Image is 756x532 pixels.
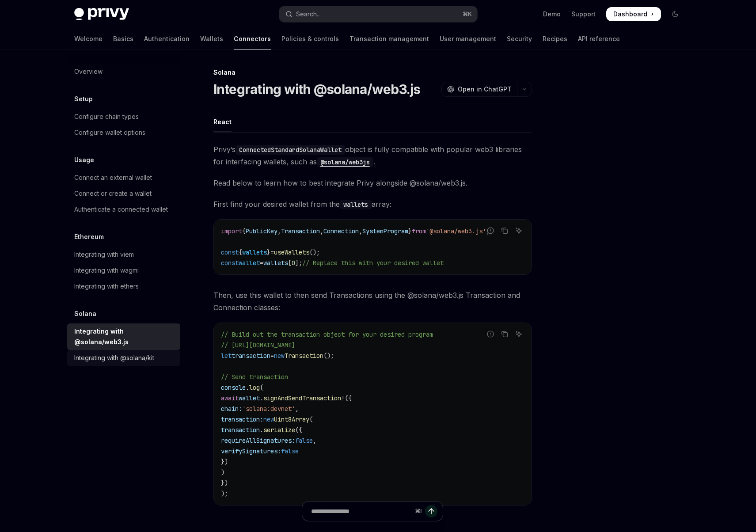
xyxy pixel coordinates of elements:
div: Integrating with viem [74,249,134,260]
img: dark logo [74,8,129,20]
a: Integrating with viem [67,247,180,262]
span: , [313,437,316,445]
button: Ask AI [513,328,524,340]
span: { [239,248,242,256]
a: Connect an external wallet [67,170,180,186]
a: User management [440,28,496,49]
a: Transaction management [350,28,429,49]
h5: Usage [74,155,94,165]
span: '@solana/web3.js' [426,227,486,235]
span: // Send transaction [221,373,288,381]
span: new [263,415,274,423]
span: ⌘ K [463,11,472,18]
span: { [242,227,246,235]
div: Integrating with wagmi [74,265,139,276]
span: }) [221,479,228,487]
span: Uint8Array [274,415,309,423]
div: Authenticate a connected wallet [74,204,168,215]
div: Search... [296,9,321,19]
h5: Solana [74,308,96,319]
div: Configure wallet options [74,127,145,138]
span: First find your desired wallet from the array: [213,198,532,210]
a: Policies & controls [281,28,339,49]
span: useWallets [274,248,309,256]
a: Basics [113,28,133,49]
span: // [URL][DOMAIN_NAME] [221,341,295,349]
a: Authenticate a connected wallet [67,201,180,217]
span: ]; [295,259,302,267]
button: Copy the contents from the code block [499,225,510,236]
span: transaction [221,426,260,434]
span: ); [221,490,228,498]
span: new [274,352,285,360]
a: Connect or create a wallet [67,186,180,201]
span: // Build out the transaction object for your desired program [221,331,433,338]
div: Overview [74,66,103,77]
span: ) [221,468,224,476]
span: SystemProgram [362,227,408,235]
span: let [221,352,232,360]
a: Recipes [543,28,567,49]
span: } [408,227,412,235]
span: chain: [221,405,242,413]
button: Toggle dark mode [668,7,682,21]
span: console [221,384,246,391]
span: Read below to learn how to best integrate Privy alongside @solana/web3.js. [213,177,532,189]
a: Configure chain types [67,109,180,125]
span: [ [288,259,292,267]
span: import [221,227,242,235]
span: log [249,384,260,391]
span: false [295,437,313,445]
span: wallets [263,259,288,267]
span: const [221,259,239,267]
h5: Ethereum [74,232,104,242]
button: Report incorrect code [485,328,496,340]
code: ConnectedStandardSolanaWallet [236,145,345,155]
a: Integrating with wagmi [67,262,180,278]
span: . [246,384,249,391]
span: = [270,352,274,360]
span: = [260,259,263,267]
div: Integrating with @solana/web3.js [74,326,175,347]
h5: Setup [74,94,93,104]
a: @solana/web3js [317,157,373,166]
button: Ask AI [513,225,524,236]
div: Connect or create a wallet [74,188,152,199]
button: Open search [279,6,477,22]
a: Wallets [200,28,223,49]
span: . [260,426,263,434]
span: false [281,447,299,455]
span: (); [309,248,320,256]
a: Integrating with @solana/web3.js [67,323,180,350]
div: Solana [213,68,532,77]
a: Demo [543,10,561,19]
code: @solana/web3js [317,157,373,167]
span: , [320,227,323,235]
span: 0 [292,259,295,267]
span: wallet [239,394,260,402]
span: ({ [345,394,352,402]
h1: Integrating with @solana/web3.js [213,81,421,97]
span: 'solana:devnet' [242,405,295,413]
button: Open in ChatGPT [441,82,517,97]
span: signAndSendTransaction [263,394,341,402]
span: serialize [263,426,295,434]
a: API reference [578,28,620,49]
span: = [270,248,274,256]
div: Integrating with ethers [74,281,139,292]
span: Transaction [281,227,320,235]
a: Integrating with ethers [67,278,180,294]
span: ( [260,384,263,391]
a: Configure wallet options [67,125,180,141]
span: PublicKey [246,227,277,235]
span: wallet [239,259,260,267]
code: wallets [340,200,372,209]
span: (); [323,352,334,360]
button: Copy the contents from the code block [499,328,510,340]
div: Connect an external wallet [74,172,152,183]
span: ({ [295,426,302,434]
div: React [213,111,232,132]
span: ( [309,415,313,423]
span: Dashboard [613,10,647,19]
a: Security [507,28,532,49]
